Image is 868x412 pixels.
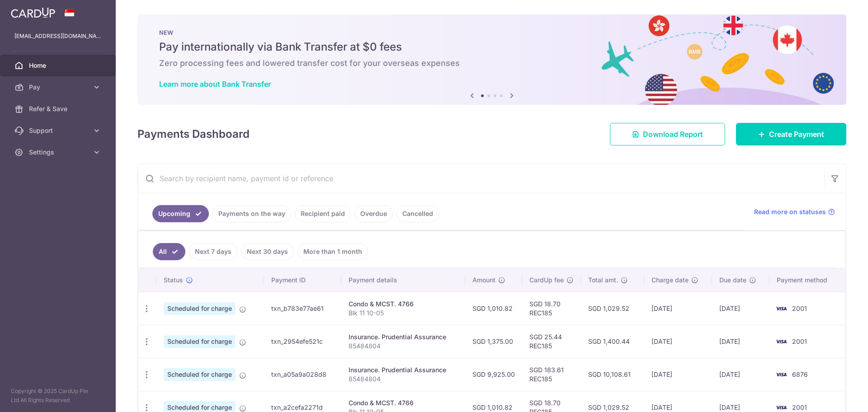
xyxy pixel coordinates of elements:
img: CardUp [11,7,55,18]
span: Amount [472,276,495,285]
td: SGD 25.44 REC185 [522,325,581,358]
td: [DATE] [712,292,769,325]
span: 2001 [792,304,807,312]
th: Payment method [769,268,845,292]
p: 85484804 [349,375,458,384]
span: Settings [29,148,89,157]
a: Create Payment [736,123,846,145]
span: Scheduled for charge [164,302,236,315]
span: Support [29,126,89,135]
span: Read more on statuses [754,207,826,216]
td: SGD 18.70 REC185 [522,292,581,325]
td: [DATE] [644,325,712,358]
td: [DATE] [644,292,712,325]
a: More than 1 month [297,243,368,260]
td: SGD 1,400.44 [581,325,644,358]
img: Bank transfer banner [137,14,846,105]
div: Insurance. Prudential Assurance [349,332,458,342]
span: Home [29,61,89,70]
a: Read more on statuses [754,207,835,216]
span: 6876 [792,370,808,378]
a: Overdue [354,205,393,222]
h4: Payments Dashboard [137,126,250,142]
span: Scheduled for charge [164,335,236,348]
span: Scheduled for charge [164,368,236,381]
div: Condo & MCST. 4766 [349,398,458,407]
td: SGD 1,375.00 [465,325,522,358]
a: Payments on the way [212,205,291,222]
a: Recipient paid [295,205,351,222]
p: NEW [159,29,825,36]
img: Bank Card [772,336,790,347]
p: [EMAIL_ADDRESS][DOMAIN_NAME] [14,32,101,41]
td: [DATE] [644,358,712,391]
span: Download Report [643,129,703,140]
a: Cancelled [396,205,439,222]
span: 2001 [792,403,807,411]
span: Charge date [651,276,689,285]
span: Due date [719,276,746,285]
td: [DATE] [712,325,769,358]
td: SGD 9,925.00 [465,358,522,391]
span: Status [164,276,183,285]
h6: Zero processing fees and lowered transfer cost for your overseas expenses [159,58,825,69]
input: Search by recipient name, payment id or reference [138,164,824,193]
th: Payment details [341,268,466,292]
span: CardUp fee [529,276,564,285]
span: Pay [29,83,89,92]
span: Create Payment [769,129,824,140]
p: Blk 11 10-05 [349,309,458,318]
td: SGD 1,010.82 [465,292,522,325]
div: Condo & MCST. 4766 [349,300,458,309]
img: Bank Card [772,369,790,380]
div: Insurance. Prudential Assurance [349,365,458,375]
a: Next 7 days [189,243,237,260]
a: Upcoming [152,205,209,222]
a: Learn more about Bank Transfer [159,80,271,89]
a: Next 30 days [241,243,294,260]
td: SGD 1,029.52 [581,292,644,325]
td: txn_2954efe521c [264,325,341,358]
a: Download Report [610,123,725,145]
th: Payment ID [264,268,341,292]
td: SGD 183.61 REC185 [522,358,581,391]
td: SGD 10,108.61 [581,358,644,391]
td: txn_a05a9a028d8 [264,358,341,391]
span: Total amt. [588,276,618,285]
td: [DATE] [712,358,769,391]
p: 85484804 [349,342,458,351]
td: txn_b783e77ae61 [264,292,341,325]
a: All [153,243,185,260]
span: Refer & Save [29,104,89,113]
h5: Pay internationally via Bank Transfer at $0 fees [159,40,825,54]
img: Bank Card [772,303,790,314]
span: 2001 [792,337,807,345]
